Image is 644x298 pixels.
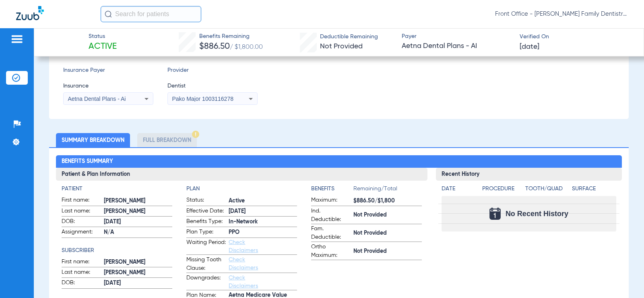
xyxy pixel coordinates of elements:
[104,279,172,288] span: [DATE]
[192,131,199,138] img: Hazard
[167,66,258,75] span: Provider
[311,185,353,193] h4: Benefits
[229,275,258,289] a: Check Disclaimers
[62,207,101,217] span: Last name:
[62,279,101,288] span: DOB:
[104,207,172,216] span: [PERSON_NAME]
[104,269,172,277] span: [PERSON_NAME]
[482,185,522,196] app-breakdown-title: Procedure
[105,10,112,18] img: Search Icon
[62,228,101,238] span: Assignment:
[104,197,172,205] span: [PERSON_NAME]
[104,218,172,226] span: [DATE]
[489,208,501,220] img: Calendar
[436,168,621,181] h3: Recent History
[56,133,130,147] li: Summary Breakdown
[311,185,353,196] app-breakdown-title: Benefits
[402,32,513,41] span: Payer
[525,185,569,193] h4: Tooth/Quad
[353,211,422,219] span: Not Provided
[186,217,226,227] span: Benefits Type:
[62,185,172,193] h4: Patient
[320,43,363,50] span: Not Provided
[199,32,263,41] span: Benefits Remaining
[506,210,568,218] span: No Recent History
[62,268,101,278] span: Last name:
[520,42,539,52] span: [DATE]
[56,155,621,168] h2: Benefits Summary
[172,96,233,102] span: Pako Major 1003116278
[604,259,644,298] iframe: Chat Widget
[572,185,616,196] app-breakdown-title: Surface
[10,34,23,44] img: hamburger-icon
[186,238,226,254] span: Waiting Period:
[101,6,201,22] input: Search for patients
[495,10,628,18] span: Front Office - [PERSON_NAME] Family Dentistry
[186,196,226,206] span: Status:
[229,257,258,271] a: Check Disclaimers
[520,33,631,41] span: Verified On
[229,228,297,237] span: PPO
[229,240,258,253] a: Check Disclaimers
[104,228,172,237] span: N/A
[89,41,117,52] span: Active
[229,207,297,216] span: [DATE]
[167,82,258,90] span: Dentist
[353,229,422,238] span: Not Provided
[229,197,297,205] span: Active
[137,133,197,147] li: Full Breakdown
[320,33,378,41] span: Deductible Remaining
[229,218,297,226] span: In-Network
[68,96,126,102] span: Aetna Dental Plans - Ai
[353,247,422,256] span: Not Provided
[104,258,172,267] span: [PERSON_NAME]
[482,185,522,193] h4: Procedure
[56,168,427,181] h3: Patient & Plan Information
[311,196,351,206] span: Maximum:
[16,6,44,20] img: Zuub Logo
[186,207,226,217] span: Effective Date:
[89,32,117,41] span: Status
[311,225,351,242] span: Fam. Deductible:
[63,82,153,90] span: Insurance
[442,185,475,193] h4: Date
[186,274,226,290] span: Downgrades:
[311,207,351,224] span: Ind. Deductible:
[62,217,101,227] span: DOB:
[353,197,422,205] span: $886.50/$1,800
[572,185,616,193] h4: Surface
[402,41,513,51] span: Aetna Dental Plans - AI
[199,42,230,51] span: $886.50
[230,44,263,50] span: / $1,800.00
[442,185,475,196] app-breakdown-title: Date
[353,185,422,196] span: Remaining/Total
[186,185,297,193] h4: Plan
[525,185,569,196] app-breakdown-title: Tooth/Quad
[186,228,226,238] span: Plan Type:
[63,66,153,75] span: Insurance Payer
[62,246,172,255] h4: Subscriber
[62,258,101,267] span: First name:
[186,256,226,273] span: Missing Tooth Clause:
[62,196,101,206] span: First name:
[311,243,351,260] span: Ortho Maximum:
